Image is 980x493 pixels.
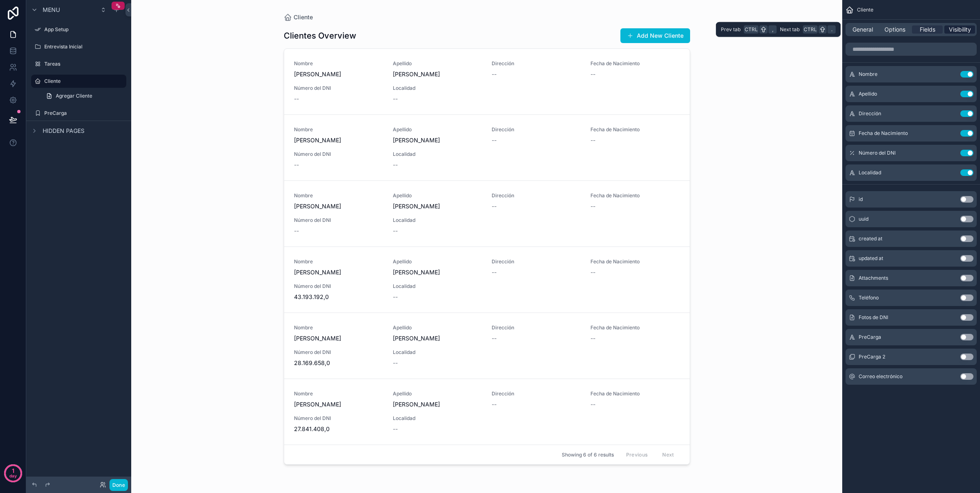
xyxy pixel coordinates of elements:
[857,7,873,13] span: Cliente
[803,25,818,34] span: Ctrl
[859,235,882,242] span: created at
[859,71,877,78] span: Nombre
[859,216,868,222] span: uuid
[31,107,126,120] a: PreCarga
[44,110,125,116] label: PreCarga
[43,6,60,14] span: Menu
[859,196,863,203] span: id
[769,26,776,33] span: ,
[43,127,84,135] span: Hidden pages
[859,314,888,321] span: Fotos de DNI
[9,470,17,482] p: day
[859,150,896,156] span: Número del DNI
[109,479,128,491] button: Done
[859,169,881,176] span: Localidad
[852,25,873,34] span: General
[920,25,935,34] span: Fields
[859,294,879,301] span: Teléfono
[859,91,877,97] span: Apellido
[828,26,835,33] span: .
[56,93,92,99] span: Agregar Cliente
[859,275,888,281] span: Attachments
[31,40,126,53] a: Entrevista Inicial
[744,25,759,34] span: Ctrl
[12,467,14,475] p: 1
[949,25,971,34] span: Visibility
[859,255,883,262] span: updated at
[884,25,905,34] span: Options
[859,110,881,117] span: Dirección
[859,354,885,360] span: PreCarga 2
[859,334,881,340] span: PreCarga
[562,452,614,458] span: Showing 6 of 6 results
[44,78,121,84] label: Cliente
[44,26,125,33] label: App Setup
[31,57,126,71] a: Tareas
[859,373,903,380] span: Correo electrónico
[780,26,800,33] span: Next tab
[859,130,908,137] span: Fecha de Nacimiento
[31,75,126,88] a: Cliente
[31,23,126,36] a: App Setup
[44,43,125,50] label: Entrevista Inicial
[721,26,741,33] span: Prev tab
[44,61,125,67] label: Tareas
[41,89,126,103] a: Agregar Cliente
